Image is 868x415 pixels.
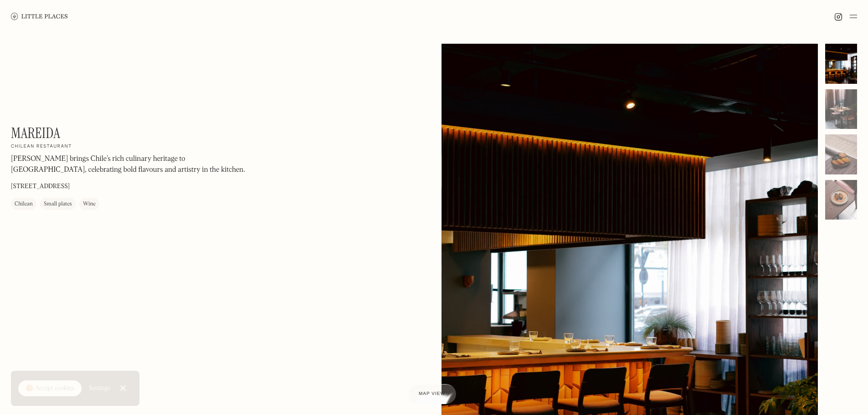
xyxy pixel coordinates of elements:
[18,380,82,397] a: 🍪 Accept cookies
[408,384,456,404] a: Map view
[26,384,74,393] div: 🍪 Accept cookies
[11,124,60,142] h1: Mareida
[419,391,445,396] span: Map view
[44,200,72,209] div: Small plates
[11,154,257,176] p: [PERSON_NAME] brings Chile’s rich culinary heritage to [GEOGRAPHIC_DATA], celebrating bold flavou...
[89,378,110,399] a: Settings
[15,200,33,209] div: Chilean
[11,182,70,192] p: [STREET_ADDRESS]
[83,200,96,209] div: Wine
[114,379,132,397] a: Close Cookie Popup
[89,385,110,391] div: Settings
[11,144,72,150] h2: Chilean restaurant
